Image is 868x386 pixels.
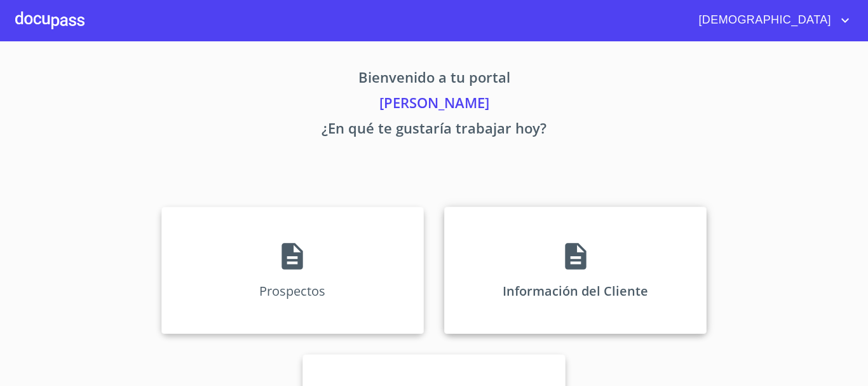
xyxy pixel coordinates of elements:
button: account of current user [689,10,853,31]
p: ¿En qué te gustaría trabajar hoy? [43,118,825,143]
p: Información del Cliente [503,282,648,300]
p: [PERSON_NAME] [43,92,825,118]
span: [DEMOGRAPHIC_DATA] [689,10,837,31]
p: Bienvenido a tu portal [43,67,825,92]
p: Prospectos [259,282,325,300]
